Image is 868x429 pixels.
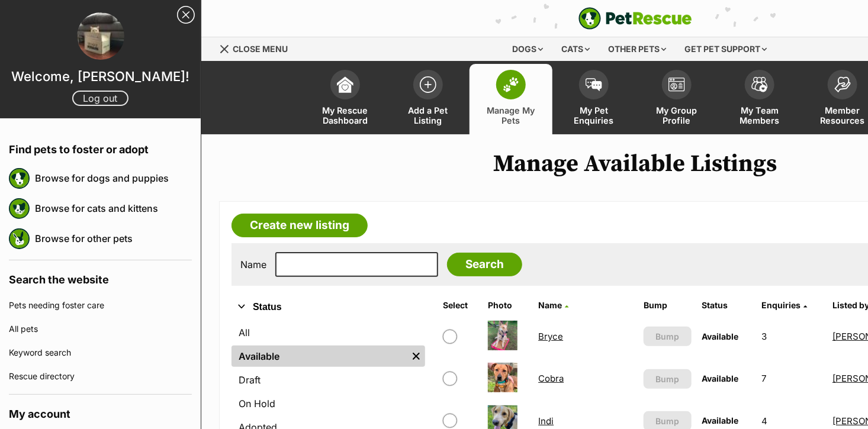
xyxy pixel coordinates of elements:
h4: Find pets to foster or adopt [9,130,192,163]
a: Keyword search [9,341,192,365]
div: Other pets [600,37,675,61]
img: petrescue logo [9,228,30,249]
span: Manage My Pets [484,105,538,125]
td: 7 [757,358,827,399]
span: My Pet Enquiries [567,105,621,125]
span: Bump [656,415,680,427]
a: Draft [232,369,425,391]
button: Bump [644,369,691,389]
a: Pets needing foster care [9,293,192,317]
img: add-pet-listing-icon-0afa8454b4691262ce3f59096e99ab1cd57d4a30225e0717b998d2c9b9846f56.svg [420,76,436,93]
img: Cobra [488,363,517,392]
a: All pets [9,317,192,341]
button: Bump [644,327,691,346]
span: Add a Pet Listing [401,105,455,125]
span: Bump [656,330,680,343]
span: Available [702,331,739,341]
a: Manage My Pets [470,64,552,134]
a: Browse for dogs and puppies [35,166,192,191]
a: PetRescue [578,7,692,30]
a: Available [232,346,407,367]
a: Remove filter [407,346,425,367]
div: Cats [554,37,599,61]
a: Rescue directory [9,365,192,388]
div: Get pet support [677,37,776,61]
th: Select [438,296,481,315]
h4: Search the website [9,260,192,293]
a: My Pet Enquiries [552,64,635,134]
span: Available [702,373,739,383]
label: Name [240,259,266,270]
img: logo-e224e6f780fb5917bec1dbf3a21bbac754714ae5b6737aabdf751b685950b380.svg [578,7,692,30]
th: Status [697,296,756,315]
img: member-resources-icon-8e73f808a243e03378d46382f2149f9095a855e16c252ad45f914b54edf8863c.svg [834,76,851,92]
span: My Group Profile [650,105,703,125]
img: pet-enquiries-icon-7e3ad2cf08bfb03b45e93fb7055b45f3efa6380592205ae92323e6603595dc1f.svg [586,78,602,91]
span: Bump [656,373,680,385]
img: petrescue logo [9,168,30,189]
td: 3 [757,316,827,357]
h4: My account [9,395,192,428]
th: Photo [483,296,533,315]
a: Enquiries [761,300,807,310]
a: Close Sidebar [177,6,195,24]
a: My Group Profile [635,64,718,134]
span: Name [538,300,562,310]
button: Status [232,299,425,315]
a: Log out [72,91,128,106]
a: Indi [538,415,554,427]
span: Close menu [233,44,288,54]
a: All [232,322,425,343]
a: On Hold [232,393,425,414]
span: translation missing: en.admin.listings.index.attributes.enquiries [761,300,801,310]
a: Name [538,300,568,310]
a: Bryce [538,331,563,342]
img: team-members-icon-5396bd8760b3fe7c0b43da4ab00e1e3bb1a5d9ba89233759b79545d2d3fc5d0d.svg [751,77,768,92]
a: My Rescue Dashboard [304,64,387,134]
img: dashboard-icon-eb2f2d2d3e046f16d808141f083e7271f6b2e854fb5c12c21221c1fb7104beca.svg [337,76,353,93]
img: manage-my-pets-icon-02211641906a0b7f246fdf0571729dbe1e7629f14944591b6c1af311fb30b64b.svg [503,77,519,92]
span: Available [702,415,739,425]
a: Browse for other pets [35,226,192,251]
div: Dogs [504,37,552,61]
input: Search [447,253,522,276]
a: Create new listing [232,214,368,237]
img: profile image [77,12,124,60]
a: Cobra [538,373,564,384]
a: Add a Pet Listing [387,64,470,134]
a: Menu [219,37,296,59]
img: petrescue logo [9,198,30,219]
img: group-profile-icon-3fa3cf56718a62981997c0bc7e787c4b2cf8bcc04b72c1350f741eb67cf2f40e.svg [668,78,685,92]
a: My Team Members [718,64,801,134]
a: Browse for cats and kittens [35,196,192,221]
span: My Team Members [733,105,786,125]
th: Bump [639,296,696,315]
span: My Rescue Dashboard [319,105,372,125]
